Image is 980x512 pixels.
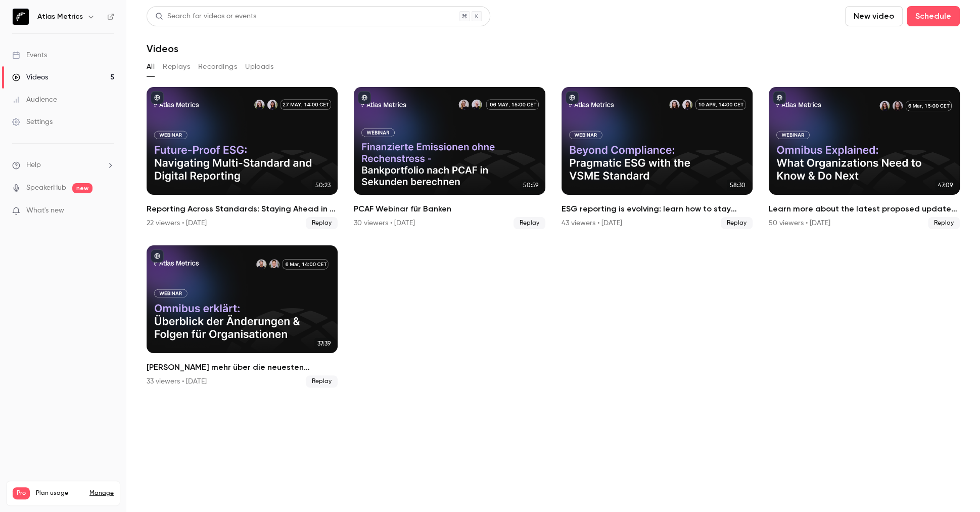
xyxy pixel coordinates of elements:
li: Learn more about the latest proposed updates to CSRD, CSDDD and EU Taxonomy. [769,87,960,229]
a: 50:59PCAF Webinar für Banken30 viewers • [DATE]Replay [354,87,545,229]
span: 37:39 [314,338,334,349]
button: Schedule [907,6,960,26]
h2: Learn more about the latest proposed updates to CSRD, CSDDD and EU Taxonomy. [769,203,960,215]
ul: Videos [147,87,960,388]
button: New video [845,6,903,26]
a: 50:23Reporting Across Standards: Staying Ahead in a Shifting Landscape22 viewers • [DATE]Replay [147,87,338,229]
span: Replay [306,217,338,229]
h2: PCAF Webinar für Banken [354,203,545,215]
h1: Videos [147,42,178,55]
span: Help [26,160,41,170]
span: 50:23 [312,180,334,191]
p: / 150 [96,499,114,508]
div: 30 viewers • [DATE] [354,218,415,228]
a: 47:09Learn more about the latest proposed updates to CSRD, CSDDD and EU Taxonomy.50 viewers • [DA... [769,87,960,229]
img: Atlas Metrics [13,9,29,25]
span: Replay [928,217,960,229]
span: Replay [306,375,338,388]
span: 58:30 [727,180,749,191]
span: Replay [514,217,545,229]
li: help-dropdown-opener [12,160,114,170]
div: Search for videos or events [155,11,256,22]
span: Plan usage [36,489,83,497]
span: 47:09 [935,180,956,191]
button: published [773,91,786,104]
a: 37:39[PERSON_NAME] mehr über die neuesten vorgeschlagenen Änderungen der CSRD, CSDDD und der EU-T... [147,245,338,388]
div: 43 viewers • [DATE] [562,218,622,228]
span: 5 [96,501,100,507]
button: Replays [163,59,190,75]
a: SpeakerHub [26,183,66,193]
div: Settings [12,117,53,127]
a: 58:30ESG reporting is evolving: learn how to stay ahead with the VSME.43 viewers • [DATE]Replay [562,87,753,229]
section: Videos [147,6,960,506]
button: published [358,91,371,104]
h2: ESG reporting is evolving: learn how to stay ahead with the VSME. [562,203,753,215]
li: Lerne mehr über die neuesten vorgeschlagenen Änderungen der CSRD, CSDDD und der EU-Taxonomie [147,245,338,388]
span: Pro [13,487,30,499]
button: Uploads [245,59,273,75]
h6: Atlas Metrics [37,12,83,22]
div: 33 viewers • [DATE] [147,376,207,387]
li: ESG reporting is evolving: learn how to stay ahead with the VSME. [562,87,753,229]
h2: [PERSON_NAME] mehr über die neuesten vorgeschlagenen Änderungen der CSRD, CSDDD und der EU-Taxonomie [147,361,338,373]
span: Replay [721,217,753,229]
span: 50:59 [520,180,541,191]
button: published [151,91,164,104]
li: Reporting Across Standards: Staying Ahead in a Shifting Landscape [147,87,338,229]
div: Audience [12,95,57,105]
div: Events [12,50,47,60]
button: All [147,59,155,75]
a: Manage [89,489,114,497]
div: Videos [12,72,48,82]
span: What's new [26,205,64,216]
div: 22 viewers • [DATE] [147,218,207,228]
button: published [151,249,164,263]
h2: Reporting Across Standards: Staying Ahead in a Shifting Landscape [147,203,338,215]
button: published [566,91,579,104]
p: Videos [13,499,32,508]
div: 50 viewers • [DATE] [769,218,830,228]
button: Recordings [198,59,237,75]
span: new [72,183,92,193]
li: PCAF Webinar für Banken [354,87,545,229]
